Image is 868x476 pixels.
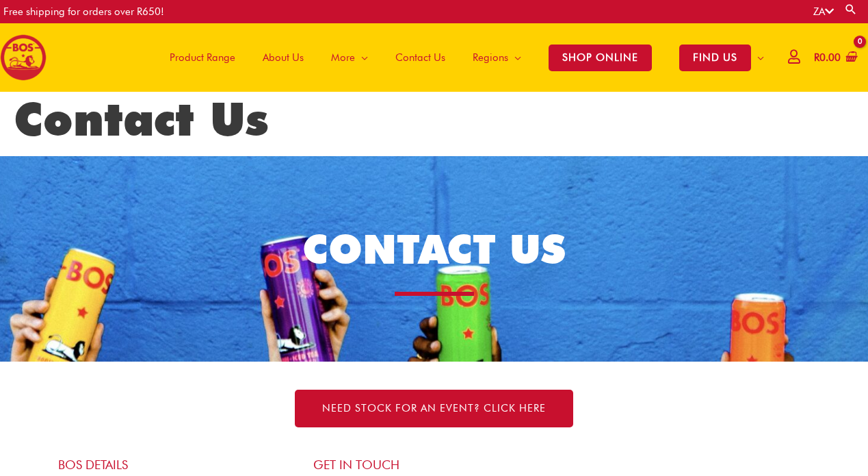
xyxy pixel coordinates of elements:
[814,51,841,64] bdi: 0.00
[459,23,535,92] a: Regions
[317,23,382,92] a: More
[295,390,573,427] a: NEED STOCK FOR AN EVENT? Click here
[146,23,778,92] nav: Site Navigation
[331,37,355,78] span: More
[263,37,304,78] span: About Us
[473,37,508,78] span: Regions
[535,23,666,92] a: SHOP ONLINE
[811,42,858,73] a: View Shopping Cart, empty
[814,51,819,64] span: R
[313,458,811,473] h4: Get in touch
[322,403,546,414] span: NEED STOCK FOR AN EVENT? Click here
[236,221,633,278] h1: CONTACT US
[249,23,317,92] a: About Us
[679,45,751,71] span: FIND US
[813,5,834,18] a: ZA
[14,92,854,147] h1: Contact Us
[170,37,235,78] span: Product Range
[844,3,858,16] a: Search button
[382,23,459,92] a: Contact Us
[549,45,652,71] span: SHOP ONLINE
[156,23,249,92] a: Product Range
[58,458,300,473] h4: BOS Details
[395,37,445,78] span: Contact Us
